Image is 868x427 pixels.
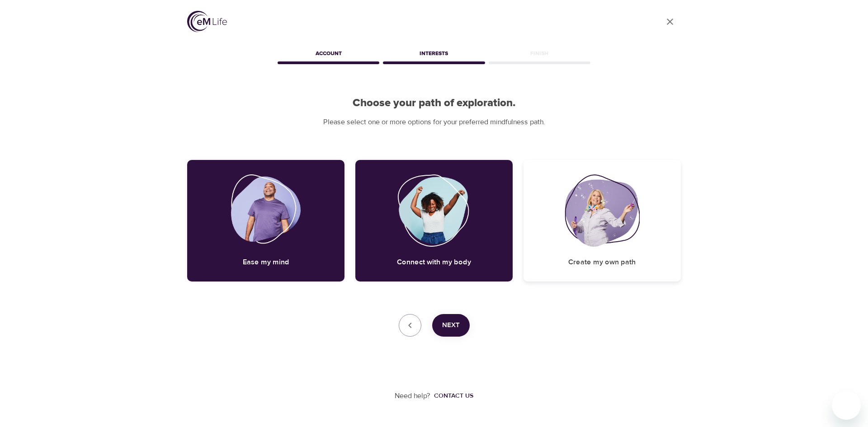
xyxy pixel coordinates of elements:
[231,174,301,247] img: Ease my mind
[442,319,460,331] span: Next
[243,258,289,267] h5: Ease my mind
[187,160,344,282] div: Ease my mindEase my mind
[434,391,473,400] div: Contact us
[659,11,681,33] a: close
[524,160,681,282] div: Create my own pathCreate my own path
[187,97,681,110] h2: Choose your path of exploration.
[432,314,470,337] button: Next
[832,391,861,420] iframe: Button to launch messaging window
[565,174,640,247] img: Create my own path
[187,11,227,32] img: logo
[395,391,430,401] p: Need help?
[430,391,473,400] a: Contact us
[355,160,513,282] div: Connect with my bodyConnect with my body
[568,258,636,267] h5: Create my own path
[187,117,681,127] p: Please select one or more options for your preferred mindfulness path.
[397,258,471,267] h5: Connect with my body
[397,174,471,247] img: Connect with my body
